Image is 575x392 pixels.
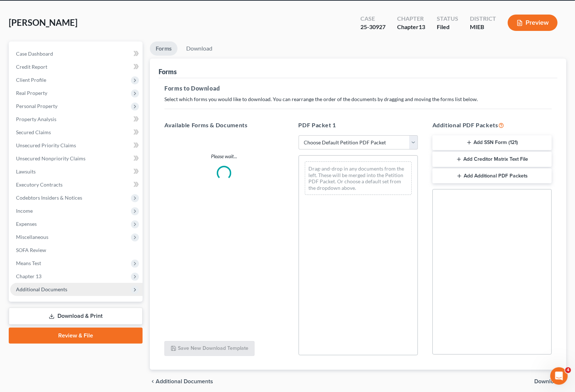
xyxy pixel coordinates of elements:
[470,15,496,23] div: District
[10,244,143,257] a: SOFA Review
[16,260,41,266] span: Means Test
[360,15,386,23] div: Case
[150,41,177,56] a: Forms
[432,135,552,151] button: Add SSN Form (121)
[164,341,255,356] button: Save New Download Template
[16,90,47,96] span: Real Property
[437,15,458,23] div: Status
[16,195,82,201] span: Codebtors Insiders & Notices
[16,168,36,175] span: Lawsuits
[10,152,143,165] a: Unsecured Nonpriority Claims
[437,23,458,31] div: Filed
[534,379,566,384] button: Download chevron_right
[305,161,412,195] div: Drag-and-drop in any documents from the left. These will be merged into the Petition PDF Packet. ...
[180,41,218,56] a: Download
[550,367,568,385] iframe: Intercom live chat
[9,328,143,344] a: Review & File
[16,273,41,279] span: Chapter 13
[164,121,284,129] h5: Available Forms & Documents
[299,121,418,129] h5: PDF Packet 1
[10,126,143,139] a: Secured Claims
[164,96,552,103] p: Select which forms you would like to download. You can rearrange the order of the documents by dr...
[10,113,143,126] a: Property Analysis
[565,367,571,373] span: 4
[16,208,33,214] span: Income
[10,139,143,152] a: Unsecured Priority Claims
[16,129,51,135] span: Secured Claims
[16,155,85,161] span: Unsecured Nonpriority Claims
[16,142,76,148] span: Unsecured Priority Claims
[534,379,560,384] span: Download
[10,165,143,178] a: Lawsuits
[16,51,53,57] span: Case Dashboard
[16,103,57,109] span: Personal Property
[16,64,47,70] span: Credit Report
[10,60,143,73] a: Credit Report
[16,234,48,240] span: Miscellaneous
[150,379,213,384] a: chevron_left Additional Documents
[470,23,496,31] div: MIEB
[9,17,77,28] span: [PERSON_NAME]
[419,23,425,30] span: 13
[159,67,177,76] div: Forms
[16,247,46,253] span: SOFA Review
[16,116,56,122] span: Property Analysis
[10,47,143,60] a: Case Dashboard
[16,181,63,188] span: Executory Contracts
[432,152,552,167] button: Add Creditor Matrix Text File
[432,121,552,129] h5: Additional PDF Packets
[508,15,558,31] button: Preview
[10,178,143,191] a: Executory Contracts
[16,77,46,83] span: Client Profile
[432,168,552,184] button: Add Additional PDF Packets
[360,23,386,31] div: 25-30927
[397,23,425,31] div: Chapter
[16,221,37,227] span: Expenses
[159,153,290,160] p: Please wait...
[16,286,67,292] span: Additional Documents
[397,15,425,23] div: Chapter
[150,379,156,384] i: chevron_left
[9,308,143,325] a: Download & Print
[164,84,552,93] h5: Forms to Download
[156,379,213,384] span: Additional Documents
